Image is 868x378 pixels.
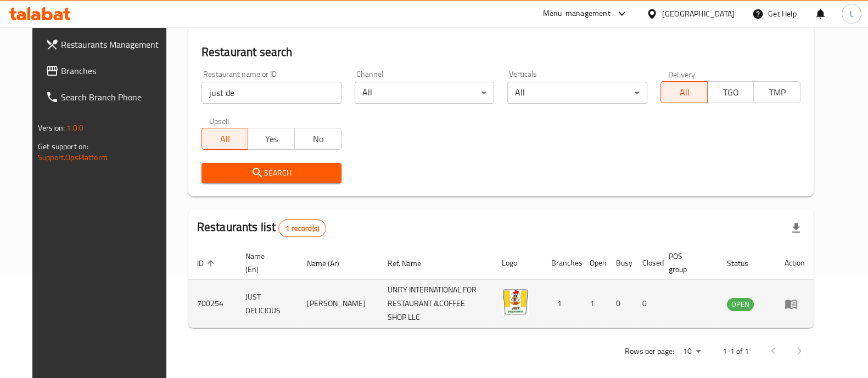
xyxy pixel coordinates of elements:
[253,131,290,147] span: Yes
[38,121,65,135] span: Version:
[201,128,249,150] button: All
[61,64,169,77] span: Branches
[753,81,800,103] button: TMP
[542,280,581,328] td: 1
[206,131,244,147] span: All
[727,257,763,270] span: Status
[188,246,814,328] table: enhanced table
[668,70,696,78] label: Delivery
[298,280,379,328] td: [PERSON_NAME]
[727,298,754,311] span: OPEN
[849,8,853,20] span: L
[634,246,660,280] th: Closed
[66,121,83,135] span: 1.0.0
[197,219,326,237] h2: Restaurants list
[279,223,326,234] span: 1 record(s)
[785,297,805,311] div: Menu
[758,84,796,100] span: TMP
[679,343,705,360] div: Rows per page:
[660,81,708,103] button: All
[61,38,169,51] span: Restaurants Management
[543,7,611,20] div: Menu-management
[294,128,341,150] button: No
[37,84,177,110] a: Search Branch Phone
[201,82,341,104] input: Search for restaurant name or ID..
[507,82,647,104] div: All
[783,215,809,241] div: Export file
[727,298,754,311] div: OPEN
[607,280,634,328] td: 0
[581,246,607,280] th: Open
[707,81,754,103] button: TGO
[237,280,298,328] td: JUST DELICIOUS
[38,139,88,154] span: Get support on:
[201,44,800,60] h2: Restaurant search
[493,246,542,280] th: Logo
[299,131,337,147] span: No
[307,257,354,270] span: Name (Ar)
[723,345,749,358] p: 1-1 of 1
[37,58,177,84] a: Branches
[776,246,814,280] th: Action
[669,250,705,276] span: POS group
[712,84,750,100] span: TGO
[388,257,435,270] span: Ref. Name
[355,82,495,104] div: All
[197,257,218,270] span: ID
[38,150,108,165] a: Support.OpsPlatform
[209,117,229,125] label: Upsell
[502,288,529,315] img: JUST DELICIOUS
[61,91,169,104] span: Search Branch Phone
[210,166,333,180] span: Search
[662,8,735,20] div: [GEOGRAPHIC_DATA]
[542,246,581,280] th: Branches
[607,246,634,280] th: Busy
[37,31,177,58] a: Restaurants Management
[581,280,607,328] td: 1
[248,128,295,150] button: Yes
[625,345,674,358] p: Rows per page:
[634,280,660,328] td: 0
[665,84,703,100] span: All
[379,280,492,328] td: UNITY INTERNATIONAL FOR RESTAURANT &COFFEE SHOP LLC
[188,280,237,328] td: 700254
[245,250,285,276] span: Name (En)
[201,163,341,183] button: Search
